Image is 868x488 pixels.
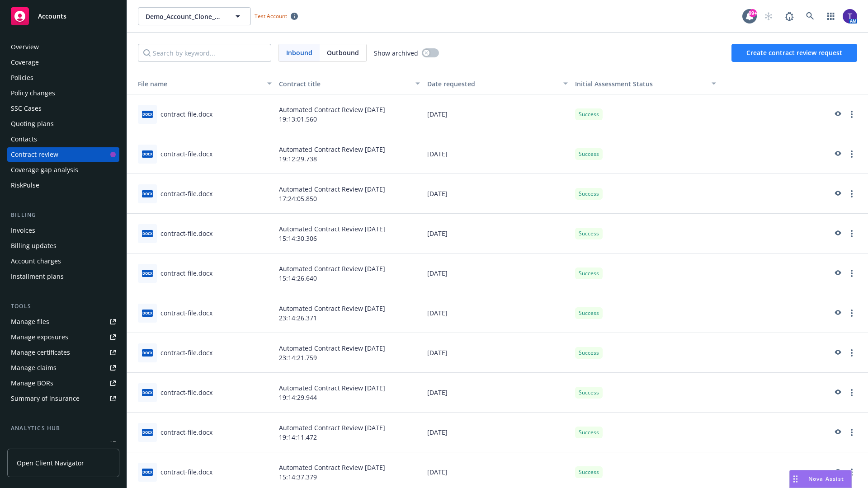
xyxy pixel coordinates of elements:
[275,253,424,293] div: Automated Contract Review [DATE] 15:14:26.640
[142,310,153,316] span: docx
[11,391,80,406] div: Summary of insurance
[832,467,843,478] a: preview
[7,345,119,360] a: Manage certificates
[11,163,78,177] div: Coverage gap analysis
[275,413,424,452] div: Automated Contract Review [DATE] 19:14:11.472
[579,190,599,198] span: Success
[7,361,119,375] a: Manage claims
[832,387,843,398] a: preview
[11,254,61,268] div: Account charges
[7,101,119,116] a: SSC Cases
[7,86,119,100] a: Policy changes
[11,314,49,329] div: Manage files
[11,361,57,375] div: Manage claims
[7,254,119,268] a: Account charges
[11,345,70,360] div: Manage certificates
[11,70,33,85] div: Policies
[846,188,857,199] a: more
[11,86,55,100] div: Policy changes
[11,178,39,192] div: RiskPulse
[7,163,119,177] a: Coverage gap analysis
[424,134,572,174] div: [DATE]
[131,79,262,89] div: Toggle SortBy
[846,467,857,478] a: more
[424,214,572,253] div: [DATE]
[11,269,64,284] div: Installment plans
[579,468,599,476] span: Success
[579,389,599,397] span: Success
[146,12,224,21] span: Demo_Account_Clone_QA_CR_Tests_Prospect
[7,424,119,433] div: Analytics hub
[11,117,54,131] div: Quoting plans
[846,387,857,398] a: more
[832,188,843,199] a: preview
[138,7,251,25] button: Demo_Account_Clone_QA_CR_Tests_Prospect
[275,73,424,94] button: Contract title
[275,174,424,214] div: Automated Contract Review [DATE] 17:24:05.850
[7,330,119,344] a: Manage exposures
[7,239,119,253] a: Billing updates
[843,9,857,23] img: photo
[142,150,153,157] span: docx
[7,132,119,146] a: Contacts
[7,391,119,406] a: Summary of insurance
[846,268,857,279] a: more
[579,150,599,158] span: Success
[579,230,599,238] span: Success
[7,70,119,85] a: Policies
[275,214,424,253] div: Automated Contract Review [DATE] 15:14:30.306
[11,239,57,253] div: Billing updates
[142,270,153,277] span: docx
[11,101,42,116] div: SSC Cases
[7,117,119,131] a: Quoting plans
[160,149,212,159] div: contract-file.docx
[7,178,119,192] a: RiskPulse
[846,228,857,239] a: more
[832,149,843,160] a: preview
[801,7,819,25] a: Search
[138,44,271,62] input: Search by keyword...
[160,427,212,437] div: contract-file.docx
[142,230,153,237] span: docx
[11,40,39,54] div: Overview
[427,79,558,89] div: Date requested
[279,44,320,61] span: Inbound
[790,470,801,488] div: Drag to move
[160,348,212,357] div: contract-file.docx
[846,109,857,120] a: more
[7,376,119,390] a: Manage BORs
[7,223,119,238] a: Invoices
[846,347,857,358] a: more
[579,269,599,277] span: Success
[160,229,212,238] div: contract-file.docx
[7,4,119,29] a: Accounts
[11,223,35,238] div: Invoices
[142,429,153,436] span: docx
[251,11,302,21] span: Test Account
[7,269,119,284] a: Installment plans
[142,389,153,396] span: docx
[7,147,119,162] a: Contract review
[424,174,572,214] div: [DATE]
[7,211,119,220] div: Billing
[160,268,212,278] div: contract-file.docx
[575,79,706,89] div: Toggle SortBy
[808,475,844,483] span: Nova Assist
[279,79,410,89] div: Contract title
[160,189,212,198] div: contract-file.docx
[131,79,262,89] div: File name
[275,94,424,134] div: Automated Contract Review [DATE] 19:13:01.560
[575,80,653,88] span: Initial Assessment Status
[255,12,287,20] span: Test Account
[846,427,857,438] a: more
[7,55,119,70] a: Coverage
[11,436,86,451] div: Loss summary generator
[424,413,572,452] div: [DATE]
[424,293,572,333] div: [DATE]
[286,48,312,57] span: Inbound
[579,349,599,357] span: Success
[7,314,119,329] a: Manage files
[160,388,212,397] div: contract-file.docx
[832,347,843,358] a: preview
